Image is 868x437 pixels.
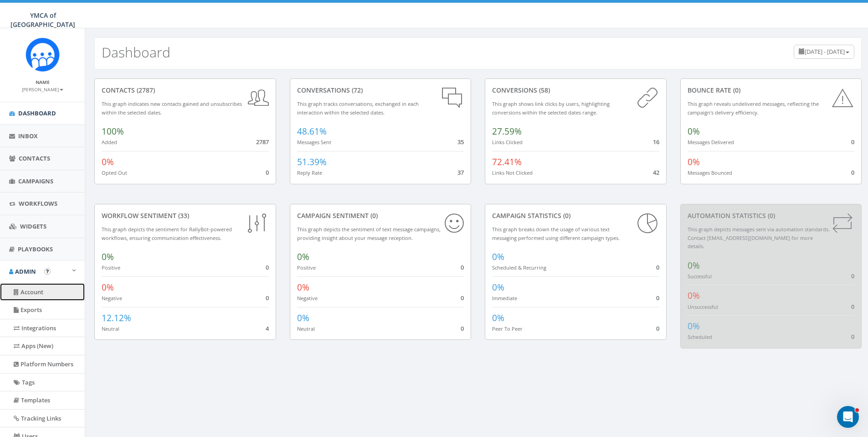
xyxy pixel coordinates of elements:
iframe: Intercom live chat [837,406,859,428]
small: Messages Bounced [688,169,732,176]
small: This graph depicts the sentiment for RallyBot-powered workflows, ensuring communication effective... [102,226,232,241]
small: Negative [102,295,122,302]
span: 42 [653,168,659,177]
span: 0% [297,251,309,263]
span: (2787) [135,86,155,94]
span: 0 [851,333,854,341]
span: Admin [15,267,36,276]
span: 48.61% [297,125,327,137]
span: 0% [688,260,700,271]
span: 12.12% [102,312,131,324]
span: 0 [266,168,269,177]
span: YMCA of [GEOGRAPHIC_DATA] [10,11,75,29]
span: 0% [492,312,504,324]
span: 4 [266,324,269,333]
span: (0) [369,211,378,220]
small: Positive [297,264,316,271]
span: 0 [461,263,464,271]
span: 72.41% [492,156,522,168]
small: Positive [102,264,120,271]
span: 0% [688,290,700,302]
span: 0 [461,294,464,302]
small: Immediate [492,295,517,302]
span: (72) [350,86,363,94]
span: 0 [851,138,854,146]
small: Name [36,79,50,85]
div: Campaign Statistics [492,211,659,220]
span: 0 [851,302,854,311]
span: 100% [102,125,124,137]
div: Bounce Rate [688,86,855,95]
span: 37 [457,168,464,177]
span: Contacts [19,154,50,162]
div: Automation Statistics [688,211,855,220]
div: contacts [102,86,269,95]
span: (0) [731,86,740,94]
span: 0 [266,263,269,271]
span: 0 [461,324,464,333]
small: [PERSON_NAME] [22,86,63,93]
span: 2787 [256,138,269,146]
small: Neutral [297,325,315,332]
span: Dashboard [18,109,56,117]
small: Opted Out [102,169,127,176]
span: [DATE] - [DATE] [805,47,845,56]
small: Links Clicked [492,139,523,146]
span: 35 [457,138,464,146]
span: 0% [297,281,309,293]
small: This graph depicts messages sent via automation standards. Contact [EMAIL_ADDRESS][DOMAIN_NAME] f... [688,226,830,250]
h2: Dashboard [102,45,170,60]
span: 0 [851,168,854,177]
span: Inbox [18,132,38,140]
span: 0% [492,281,504,293]
span: Campaigns [18,177,53,185]
span: 0% [688,320,700,332]
span: 0% [688,156,700,168]
span: 0% [492,251,504,263]
small: Scheduled & Recurring [492,264,546,271]
a: [PERSON_NAME] [22,85,63,93]
small: This graph breaks down the usage of various text messaging performed using different campaign types. [492,226,620,241]
span: Widgets [20,222,46,230]
small: Successful [688,273,712,280]
span: (0) [561,211,570,220]
small: Neutral [102,325,119,332]
span: 0% [102,156,114,168]
small: This graph shows link clicks by users, highlighting conversions within the selected dates range. [492,100,610,116]
span: 0 [851,272,854,280]
span: 16 [653,138,659,146]
button: Open In-App Guide [44,268,51,275]
img: Rally_Corp_Icon_1.png [26,37,60,72]
small: Links Not Clicked [492,169,533,176]
small: Added [102,139,117,146]
small: Scheduled [688,333,712,340]
small: Reply Rate [297,169,322,176]
span: 0% [102,281,114,293]
span: 51.39% [297,156,327,168]
div: conversions [492,86,659,95]
span: 0% [688,125,700,137]
small: Messages Delivered [688,139,734,146]
span: 0 [656,294,659,302]
small: This graph depicts the sentiment of text message campaigns, providing insight about your message ... [297,226,441,241]
small: This graph indicates new contacts gained and unsubscribes within the selected dates. [102,100,242,116]
span: 0 [266,294,269,302]
span: (33) [176,211,189,220]
div: conversations [297,86,464,95]
div: Campaign Sentiment [297,211,464,220]
span: 0 [656,263,659,271]
span: (58) [537,86,550,94]
span: 0 [656,324,659,333]
span: Workflows [19,199,57,208]
span: Playbooks [18,245,53,253]
small: Unsuccessful [688,303,718,310]
span: (0) [766,211,775,220]
span: 0% [102,251,114,263]
small: This graph tracks conversations, exchanged in each interaction within the selected dates. [297,100,419,116]
span: 27.59% [492,125,522,137]
span: 0% [297,312,309,324]
small: Negative [297,295,318,302]
small: Peer To Peer [492,325,523,332]
div: Workflow Sentiment [102,211,269,220]
small: This graph reveals undelivered messages, reflecting the campaign's delivery efficiency. [688,100,819,116]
